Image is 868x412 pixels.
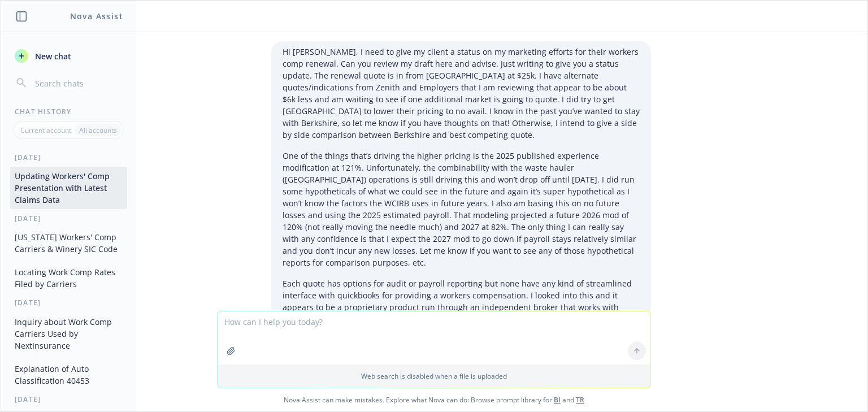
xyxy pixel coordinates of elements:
[10,167,127,209] button: Updating Workers' Comp Presentation with Latest Claims Data
[1,298,136,307] div: [DATE]
[10,228,127,258] button: [US_STATE] Workers' Comp Carriers & Winery SIC Code
[283,277,640,337] p: Each quote has options for audit or payroll reporting but none have any kind of streamlined inter...
[1,107,136,116] div: Chat History
[224,371,644,381] p: Web search is disabled when a file is uploaded
[10,46,127,66] button: New chat
[1,394,136,404] div: [DATE]
[1,153,136,162] div: [DATE]
[20,125,71,135] p: Current account
[576,395,584,405] a: TR
[33,75,123,91] input: Search chats
[70,10,123,22] h1: Nova Assist
[5,388,863,411] span: Nova Assist can make mistakes. Explore what Nova can do: Browse prompt library for and
[10,263,127,293] button: Locating Work Comp Rates Filed by Carriers
[79,125,117,135] p: All accounts
[283,46,640,141] p: Hi [PERSON_NAME], I need to give my client a status on my marketing efforts for their workers com...
[283,150,640,268] p: One of the things that’s driving the higher pricing is the 2025 published experience modification...
[1,214,136,223] div: [DATE]
[10,313,127,355] button: Inquiry about Work Comp Carriers Used by NextInsurance
[10,359,127,390] button: Explanation of Auto Classification 40453
[554,395,561,405] a: BI
[33,50,71,62] span: New chat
